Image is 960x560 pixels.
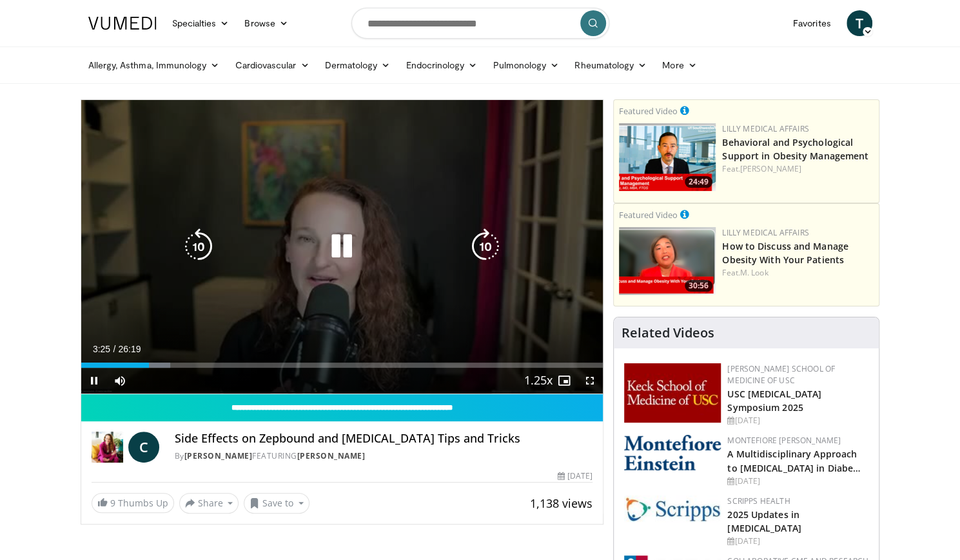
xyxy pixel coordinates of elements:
[619,209,678,221] small: Featured Video
[227,52,317,78] a: Cardiovascular
[727,475,868,487] div: [DATE]
[81,363,603,368] div: Progress Bar
[128,432,159,463] a: C
[93,344,110,354] span: 3:25
[92,493,174,513] a: 9 Thumbs Up
[847,10,872,36] a: T
[624,435,721,470] img: b0142b4c-93a1-4b58-8f91-5265c282693c.png.150x105_q85_autocrop_double_scale_upscale_version-0.2.png
[722,163,874,175] div: Feat.
[351,8,609,39] input: Search topics, interventions
[244,493,309,514] button: Save to
[619,123,716,191] img: ba3304f6-7838-4e41-9c0f-2e31ebde6754.png.150x105_q85_crop-smart_upscale.png
[81,368,107,394] button: Pause
[398,52,485,78] a: Endocrinology
[685,280,712,292] span: 30:56
[179,493,239,514] button: Share
[722,123,809,134] a: Lilly Medical Affairs
[722,227,809,238] a: Lilly Medical Affairs
[567,52,654,78] a: Rheumatology
[727,435,841,446] a: Montefiore [PERSON_NAME]
[727,448,861,474] a: A Multidisciplinary Approach to [MEDICAL_DATA] in Diabe…
[785,10,839,36] a: Favorites
[654,52,704,78] a: More
[558,470,593,482] div: [DATE]
[727,415,868,426] div: [DATE]
[685,176,712,188] span: 24:49
[727,495,790,506] a: Scripps Health
[577,368,603,394] button: Fullscreen
[530,495,593,511] span: 1,138 views
[619,123,716,191] a: 24:49
[175,450,593,462] div: By FEATURING
[297,450,366,461] a: [PERSON_NAME]
[619,227,716,295] img: c98a6a29-1ea0-4bd5-8cf5-4d1e188984a7.png.150x105_q85_crop-smart_upscale.png
[624,363,721,423] img: 7b941f1f-d101-407a-8bfa-07bd47db01ba.png.150x105_q85_autocrop_double_scale_upscale_version-0.2.jpg
[622,325,714,341] h4: Related Videos
[237,10,296,36] a: Browse
[525,368,551,394] button: Playback Rate
[175,432,593,446] h4: Side Effects on Zepbound and [MEDICAL_DATA] Tips and Tricks
[317,52,398,78] a: Dermatology
[110,497,115,509] span: 9
[740,163,801,174] a: [PERSON_NAME]
[485,52,567,78] a: Pulmonology
[107,368,133,394] button: Mute
[164,10,237,36] a: Specialties
[740,267,769,278] a: M. Look
[722,136,868,162] a: Behavioral and Psychological Support in Obesity Management
[113,344,116,354] span: /
[727,388,821,414] a: USC [MEDICAL_DATA] Symposium 2025
[727,508,801,534] a: 2025 Updates in [MEDICAL_DATA]
[619,105,678,117] small: Featured Video
[727,535,868,547] div: [DATE]
[88,17,157,30] img: VuMedi Logo
[81,100,603,394] video-js: Video Player
[722,240,848,266] a: How to Discuss and Manage Obesity With Your Patients
[184,450,253,461] a: [PERSON_NAME]
[727,363,835,386] a: [PERSON_NAME] School of Medicine of USC
[619,227,716,295] a: 30:56
[551,368,577,394] button: Enable picture-in-picture mode
[624,495,721,522] img: c9f2b0b7-b02a-4276-a72a-b0cbb4230bc1.jpg.150x105_q85_autocrop_double_scale_upscale_version-0.2.jpg
[81,52,228,78] a: Allergy, Asthma, Immunology
[722,267,874,279] div: Feat.
[118,344,141,354] span: 26:19
[92,432,123,463] img: Dr. Carolynn Francavilla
